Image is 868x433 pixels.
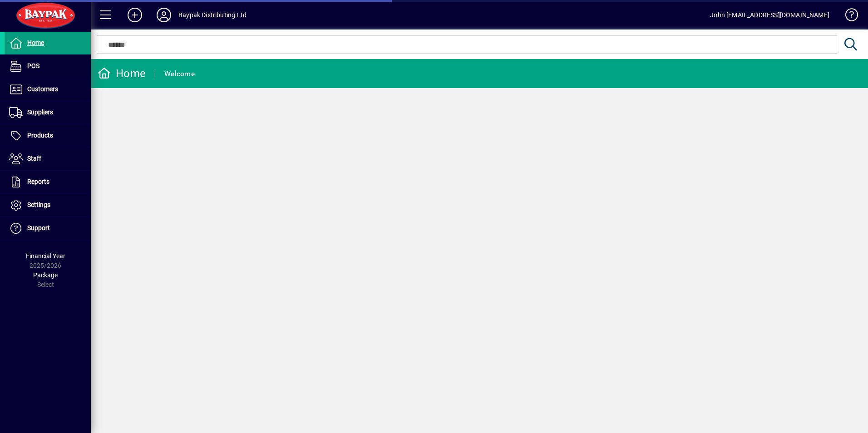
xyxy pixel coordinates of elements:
[27,178,49,185] span: Reports
[149,7,178,23] button: Profile
[27,108,53,116] span: Suppliers
[33,271,58,279] span: Package
[5,171,91,193] a: Reports
[838,2,857,31] a: Knowledge Base
[27,132,53,139] span: Products
[27,155,41,162] span: Staff
[5,217,91,240] a: Support
[27,85,58,93] span: Customers
[5,194,91,216] a: Settings
[5,55,91,78] a: POS
[710,8,829,22] div: John [EMAIL_ADDRESS][DOMAIN_NAME]
[27,224,50,231] span: Support
[5,148,91,170] a: Staff
[27,62,39,69] span: POS
[178,8,247,22] div: Baypak Distributing Ltd
[27,39,44,46] span: Home
[26,252,65,260] span: Financial Year
[27,201,50,208] span: Settings
[5,78,91,101] a: Customers
[5,124,91,147] a: Products
[98,66,146,81] div: Home
[120,7,149,23] button: Add
[164,67,195,81] div: Welcome
[5,101,91,124] a: Suppliers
